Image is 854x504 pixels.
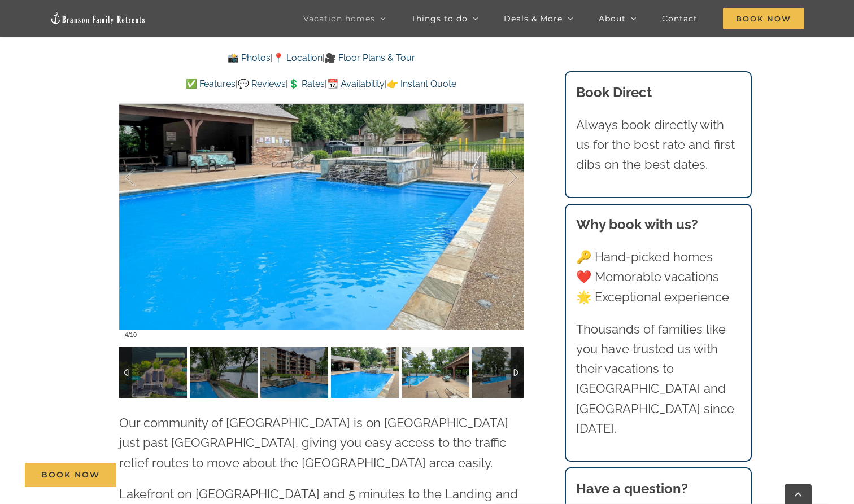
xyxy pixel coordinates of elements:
img: Branson Family Retreats Logo [50,12,146,25]
span: Vacation homes [303,15,375,23]
p: | | [119,51,524,65]
a: 📍 Location [273,52,323,63]
p: Thousands of families like you have trusted us with their vacations to [GEOGRAPHIC_DATA] and [GEO... [576,319,741,439]
h3: Why book with us? [576,214,741,235]
img: Briarwood-swimming-pool-Lake-Taneycomo-3-scaled.jpg-nggid041844-ngg0dyn-120x90-00f0w010c011r110f1... [402,347,469,398]
span: About [599,15,626,23]
p: Our community of [GEOGRAPHIC_DATA] is on [GEOGRAPHIC_DATA] just past [GEOGRAPHIC_DATA], giving yo... [119,413,524,473]
a: 💲 Rates [288,78,325,89]
p: 🔑 Hand-picked homes ❤️ Memorable vacations 🌟 Exceptional experience [576,247,741,307]
a: Book Now [25,463,116,487]
a: 👉 Instant Quote [387,78,456,89]
img: Briarwood-swimming-pool-Lake-Taneycomo-10-scaled.jpg-nggid041847-ngg0dyn-120x90-00f0w010c011r110f... [190,347,258,398]
img: Briarwood-swimming-pool-Lake-Taneycomo-9-scaled.jpg-nggid041846-ngg0dyn-120x90-00f0w010c011r110f1... [260,347,328,398]
img: Briarwood-swimming-pool-Lake-Taneycomo-6-scaled.jpg-nggid041845-ngg0dyn-120x90-00f0w010c011r110f1... [331,347,399,398]
h3: Book Direct [576,82,741,103]
a: 📆 Availability [327,78,385,89]
span: Deals & More [504,15,563,23]
a: 🎥 Floor Plans & Tour [325,52,415,63]
a: 💬 Reviews [238,78,286,89]
h3: Have a question? [576,479,741,499]
span: Things to do [411,15,468,23]
p: | | | | [119,77,524,91]
img: Briarwood-on-Lake-Taneycomo.png-nggid041848-ngg0dyn-120x90-00f0w010c011r110f110r010t010.png [119,347,187,398]
span: Contact [662,15,698,23]
span: Book Now [41,470,100,480]
a: ✅ Features [186,78,236,89]
span: Book Now [723,8,804,29]
a: 📸 Photos [228,52,271,63]
img: Briarwood-swimming-pool-Lake-Taneycomo-2-scaled.jpg-nggid041843-ngg0dyn-120x90-00f0w010c011r110f1... [472,347,540,398]
p: Always book directly with us for the best rate and first dibs on the best dates. [576,115,741,175]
